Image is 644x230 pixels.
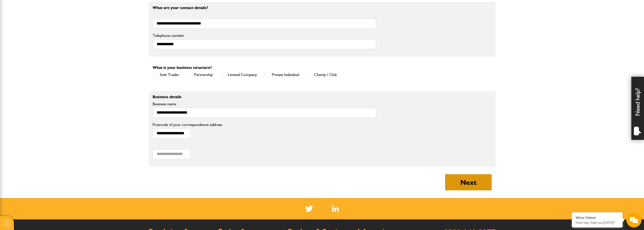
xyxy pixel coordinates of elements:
[7,62,92,73] input: Enter your email address
[7,76,92,88] input: Enter your phone number
[153,66,212,70] label: What is your business structure?
[307,72,337,78] label: Charity / Club
[7,91,92,151] textarea: Type your message and hit 'Enter'
[576,221,619,224] p: How may I help you today?
[153,123,230,127] label: Postcode of your correspondence address
[332,206,339,212] img: Linked In
[187,72,213,78] label: Partnership
[631,77,644,140] div: Need help?
[153,6,376,10] p: What are your contact details?
[220,72,257,78] label: Limited Company
[305,206,313,212] img: Twitter
[7,47,92,58] input: Enter your last name
[153,102,376,106] label: Business name
[576,216,619,220] div: We're Online!
[9,28,21,35] img: d_20077148190_company_1631870298795_20077148190
[153,95,376,99] p: Business details
[83,3,95,15] div: Minimize live chat window
[264,72,299,78] label: Private Individual
[153,34,376,38] label: Telephone number
[26,28,85,35] div: Chat with us now
[153,72,179,78] label: Sole Trader
[332,206,339,212] a: LinkedIn
[69,156,92,162] em: Start Chat
[445,174,492,190] button: Next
